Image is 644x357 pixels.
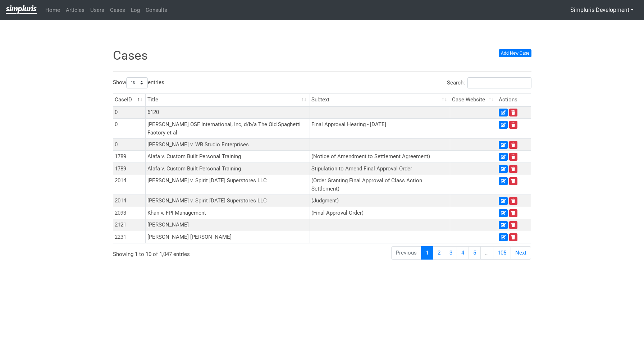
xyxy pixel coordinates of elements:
a: 1 [421,246,433,260]
a: Edit Case [499,197,508,205]
a: Users [87,3,107,17]
td: Final Approval Hearing - [DATE] [310,118,450,138]
td: (Notice of Amendment to Settlement Agreement) [310,150,450,163]
td: 1789 [113,163,146,175]
a: Delete Case [509,233,517,241]
button: Simpluris Development [566,3,638,17]
td: (Judgment) [310,194,450,207]
a: Articles [63,3,87,17]
a: Delete Case [509,177,517,185]
td: 2093 [113,207,146,219]
a: Delete Case [509,165,517,173]
a: Edit Case [499,233,508,241]
a: Edit Case [499,153,508,161]
a: Delete Case [509,153,517,161]
div: Showing 1 to 10 of 1,047 entries [113,246,281,258]
a: Cases [107,3,128,17]
a: 5 [469,246,481,260]
a: Edit Case [499,165,508,173]
a: Home [42,3,63,17]
th: Actions [497,94,531,106]
td: 0 [113,106,146,119]
a: Edit Case [499,177,508,185]
td: 2014 [113,194,146,207]
th: Case Website: activate to sort column ascending [450,94,497,106]
td: Alafa v. Custom Built Personal Training [146,163,310,175]
label: Show entries [113,77,164,88]
th: CaseID: activate to sort column descending [113,94,146,106]
td: Alafa v. Custom Built Personal Training [146,150,310,163]
select: Showentries [126,77,148,88]
td: Khan v. FPI Management [146,207,310,219]
td: [PERSON_NAME] v. Spirit [DATE] Superstores LLC [146,194,310,207]
a: Log [128,3,143,17]
th: Title: activate to sort column ascending [146,94,310,106]
a: Add New Case [499,49,531,57]
td: (Order Granting Final Approval of Class Action Settlement) [310,175,450,195]
a: 3 [445,246,457,260]
a: Edit Case [499,109,508,116]
td: 2014 [113,175,146,195]
td: 1789 [113,150,146,163]
td: 2231 [113,231,146,243]
td: [PERSON_NAME] v. WB Studio Enterprises [146,138,310,151]
a: Next [511,246,531,260]
a: Delete Case [509,121,517,129]
td: (Final Approval Order) [310,207,450,219]
td: 0 [113,138,146,151]
input: Search: [467,77,531,88]
th: Subtext: activate to sort column ascending [310,94,450,106]
a: Delete Case [509,221,517,229]
label: Search: [447,77,531,88]
a: Consults [143,3,170,17]
a: Edit Case [499,209,508,217]
td: [PERSON_NAME] v. Spirit [DATE] Superstores LLC [146,175,310,195]
a: Delete Case [509,141,517,149]
td: [PERSON_NAME] [PERSON_NAME] [146,231,310,243]
a: Delete Case [509,209,517,217]
td: [PERSON_NAME] OSF International, Inc, d/b/a The Old Spaghetti Factory et al [146,118,310,138]
td: 0 [113,118,146,138]
td: 2121 [113,219,146,231]
td: 6120 [146,106,310,119]
a: 2 [433,246,445,260]
td: Stipulation to Amend Final Approval Order [310,163,450,175]
span: Cases [113,48,148,63]
a: 105 [493,246,511,260]
a: Edit Case [499,121,508,129]
a: Delete Case [509,109,517,116]
td: [PERSON_NAME] [146,219,310,231]
a: Edit Case [499,141,508,149]
a: 4 [457,246,469,260]
a: Edit Case [499,221,508,229]
a: Delete Case [509,197,517,205]
img: Privacy-class-action [6,5,37,14]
